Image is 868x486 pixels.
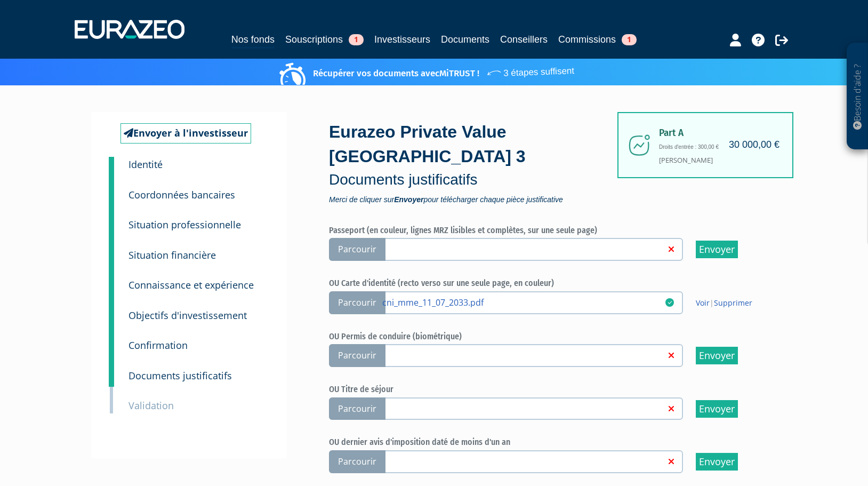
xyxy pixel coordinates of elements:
a: 1 [109,157,114,178]
a: Commissions1 [558,32,637,47]
span: Parcourir [329,291,385,314]
span: | [696,298,752,308]
a: MiTRUST ! [439,68,479,79]
p: Besoin d'aide ? [851,49,864,145]
small: Situation professionnelle [128,218,241,231]
span: Parcourir [329,344,385,367]
a: 6 [109,293,114,326]
span: Parcourir [329,238,385,261]
h6: Passeport (en couleur, lignes MRZ lisibles et complètes, sur une seule page) [329,226,771,235]
p: Documents justificatifs [329,169,622,190]
h6: OU Carte d'identité (recto verso sur une seule page, en couleur) [329,278,771,288]
small: Situation financière [128,249,216,261]
a: Voir [696,298,710,308]
a: Conseillers [500,32,548,47]
a: Supprimer [714,298,752,308]
h6: OU dernier avis d'imposition daté de moins d'un an [329,437,771,447]
a: 5 [109,263,114,296]
a: cni_mme_11_07_2033.pdf [382,297,665,307]
a: 7 [109,323,114,356]
small: Documents justificatifs [128,369,232,382]
small: Connaissance et expérience [128,278,254,291]
small: Coordonnées bancaires [128,188,235,201]
h6: OU Permis de conduire (biométrique) [329,332,771,341]
a: 8 [109,354,114,387]
span: 1 [622,34,637,45]
i: 29/09/2025 17:41 [665,298,674,307]
strong: Envoyer [394,195,423,204]
small: Objectifs d'investissement [128,309,247,322]
input: Envoyer [696,241,738,258]
a: 4 [109,233,114,266]
a: Investisseurs [374,32,430,47]
img: 1732889491-logotype_eurazeo_blanc_rvb.png [75,20,184,39]
a: Documents [441,32,489,47]
div: Eurazeo Private Value [GEOGRAPHIC_DATA] 3 [329,120,622,203]
a: Nos fonds [231,32,275,49]
small: Identité [128,158,163,171]
input: Envoyer [696,347,738,364]
small: Confirmation [128,339,188,352]
span: Parcourir [329,397,385,420]
input: Envoyer [696,453,738,471]
h6: OU Titre de séjour [329,385,771,394]
a: 3 [109,203,114,236]
span: Parcourir [329,450,385,473]
small: Validation [128,399,174,412]
a: 2 [109,173,114,206]
span: 1 [349,34,364,45]
span: 3 étapes suffisent [486,59,574,81]
input: Envoyer [696,400,738,418]
a: Souscriptions1 [285,32,364,47]
a: Envoyer à l'investisseur [120,123,251,144]
span: Merci de cliquer sur pour télécharger chaque pièce justificative [329,196,622,203]
p: Récupérer vos documents avec [282,61,574,80]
